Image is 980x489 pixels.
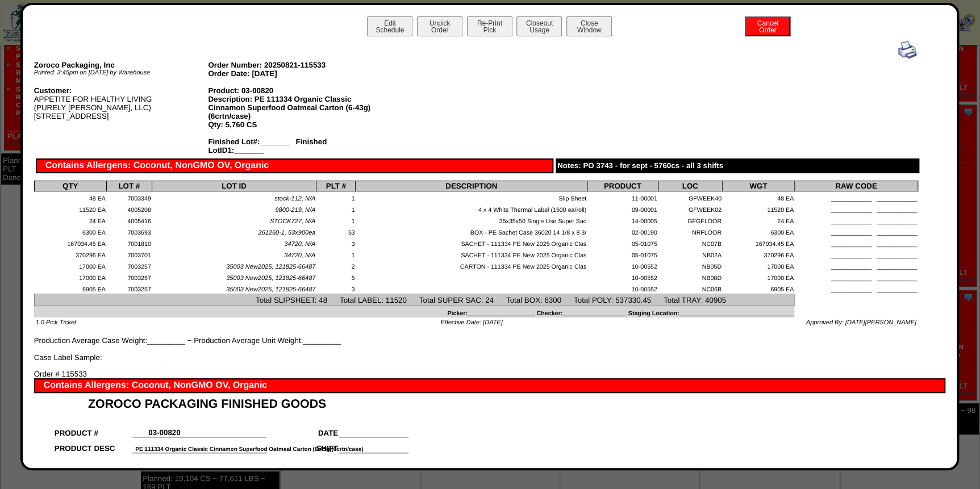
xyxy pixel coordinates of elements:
div: APPETITE FOR HEALTHY LIVING (PURELY [PERSON_NAME], LLC) [STREET_ADDRESS] [34,86,208,120]
td: 11-00001 [587,191,658,203]
div: Order Date: [DATE] [208,69,382,78]
span: 34720, N/A [284,252,315,259]
td: 35x35x50 Single Use Super Sac [356,214,587,225]
button: UnpickOrder [417,16,462,36]
td: 5 [316,271,356,282]
button: CloseoutUsage [516,16,562,36]
td: 7003693 [106,225,152,237]
div: Production Average Case Weight:_________ ~ Production Average Unit Weight:_________ Case Label Sa... [34,41,918,362]
td: 1 [316,203,356,214]
td: 4005416 [106,214,152,225]
img: print.gif [898,41,916,59]
td: 1 [316,214,356,225]
td: CARTON - 111334 PE New 2025 Organic Clas [356,260,587,271]
th: QTY [34,181,106,191]
div: Finished Lot#:_______ Finished LotID1:_______ [208,137,382,154]
td: ____________ ____________ [794,260,918,271]
td: 7003701 [106,248,152,260]
div: Qty: 5,760 CS [208,120,382,129]
th: PLT # [316,181,356,191]
td: 7003257 [106,260,152,271]
span: Effective Date: [DATE] [440,319,502,326]
button: Re-PrintPick [467,16,512,36]
td: 14-00005 [587,214,658,225]
td: Total SLIPSHEET: 48 Total LABEL: 11520 Total SUPER SAC: 24 Total BOX: 6300 Total POLY: 537330.45 ... [34,294,794,306]
td: 17000 EA [34,271,106,282]
td: 4005208 [106,203,152,214]
span: 34720, N/A [284,241,315,248]
td: SACHET - 111334 PE New 2025 Organic Clas [356,248,587,260]
td: ____________ ____________ [794,214,918,225]
td: 24 EA [34,214,106,225]
div: Contains Allergens: Coconut, NonGMO OV, Organic [36,158,554,173]
th: RAW CODE [794,181,918,191]
td: NRFLOOR [658,225,722,237]
td: 10-00552 [587,282,658,294]
td: PRODUCT # [54,421,133,437]
td: NB08D [658,271,722,282]
td: 7003257 [106,271,152,282]
td: 6905 EA [34,282,106,294]
td: NB02A [658,248,722,260]
div: Product: 03-00820 [208,86,382,95]
td: 48 EA [722,191,794,203]
td: NC06B [658,282,722,294]
div: Printed: 3:45pm on [DATE] by Warehouse [34,69,208,76]
td: ____________ ____________ [794,237,918,248]
td: 02-00190 [587,225,658,237]
span: STOCK727, N/A [270,218,316,225]
td: 17000 EA [722,271,794,282]
td: GFGFLOOR [658,214,722,225]
th: WGT [722,181,794,191]
td: DATE [266,421,339,437]
font: PE 111334 Organic Classic Cinnamon Superfood Oatmeal Carton (6-43g)(6crtn/case) [135,446,363,453]
td: 11520 EA [34,203,106,214]
td: 03-00820 [132,421,196,437]
td: 24 EA [722,214,794,225]
a: CloseWindow [565,26,613,34]
td: ____________ ____________ [794,282,918,294]
td: 53 [316,225,356,237]
td: 6905 EA [722,282,794,294]
td: 167034.45 EA [722,237,794,248]
td: LOT NUMBER [54,453,133,469]
span: 261260-1, 53x900ea [258,229,315,236]
th: PRODUCT [587,181,658,191]
td: 10-00552 [587,271,658,282]
td: NB05D [658,260,722,271]
span: 35003 New2025, 121825-66487 [226,275,315,282]
div: Customer: [34,86,208,95]
div: Order Number: 20250821-115533 [208,61,382,69]
td: SHIFT [266,437,339,453]
td: ____________ ____________ [794,271,918,282]
td: 6300 EA [34,225,106,237]
td: 370296 EA [722,248,794,260]
td: 10-00552 [587,260,658,271]
div: Description: PE 111334 Organic Classic Cinnamon Superfood Oatmeal Carton (6-43g)(6crtn/case) [208,95,382,120]
td: 1 [316,191,356,203]
td: ____________ ____________ [794,225,918,237]
span: stock-112, N/A [274,195,315,202]
span: Approved By: [DATE][PERSON_NAME] [806,319,916,326]
td: ____________ ____________ [794,203,918,214]
td: Picker:____________________ Checker:___________________ Staging Location:________________________... [34,306,794,317]
th: LOT ID [152,181,316,191]
td: ____________ ____________ [794,191,918,203]
td: SACHET - 111334 PE New 2025 Organic Clas [356,237,587,248]
td: 2 [316,260,356,271]
th: LOC [658,181,722,191]
td: 7001810 [106,237,152,248]
td: NC07B [658,237,722,248]
td: 17000 EA [34,260,106,271]
td: 3 [316,282,356,294]
button: CancelOrder [745,16,790,36]
div: Contains Allergens: Coconut, NonGMO OV, Organic [34,378,945,393]
td: 1 [316,248,356,260]
th: DESCRIPTION [356,181,587,191]
td: 11520 EA [722,203,794,214]
div: Notes: PO 3743 - for sept - 5760cs - all 3 shifts [556,158,919,173]
td: ____________ ____________ [794,248,918,260]
td: 17000 EA [722,260,794,271]
td: 370296 EA [34,248,106,260]
td: Slip Sheet [356,191,587,203]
